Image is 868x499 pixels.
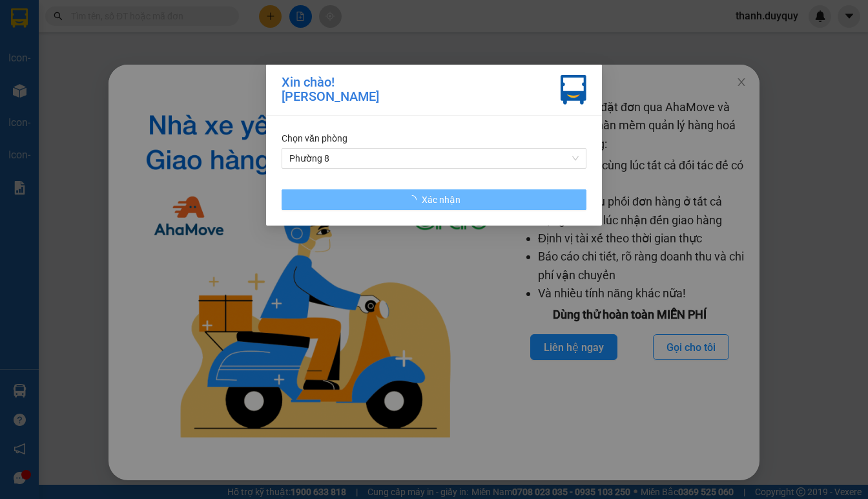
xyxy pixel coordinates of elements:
span: loading [408,195,422,204]
button: Xác nhận [282,189,586,210]
img: vxr-icon [561,75,586,105]
span: Phường 8 [289,149,579,168]
span: Xác nhận [422,193,460,207]
div: Xin chào! [PERSON_NAME] [282,75,379,105]
div: Chọn văn phòng [282,131,586,145]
